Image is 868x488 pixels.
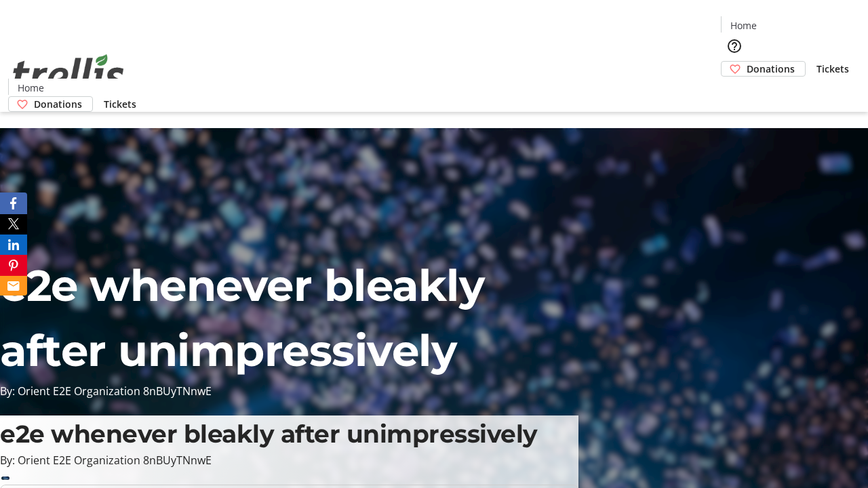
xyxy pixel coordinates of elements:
a: Donations [721,61,806,77]
a: Tickets [93,97,147,111]
a: Tickets [806,62,860,76]
span: Home [18,81,44,95]
span: Tickets [816,62,849,76]
button: Cart [721,77,748,104]
span: Home [730,18,757,33]
span: Tickets [104,97,136,111]
img: Orient E2E Organization 8nBUyTNnwE's Logo [8,39,129,107]
a: Home [9,81,52,95]
span: Donations [34,97,82,111]
button: Help [721,33,748,60]
a: Donations [8,96,93,112]
span: Donations [747,62,795,76]
a: Home [722,18,765,33]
